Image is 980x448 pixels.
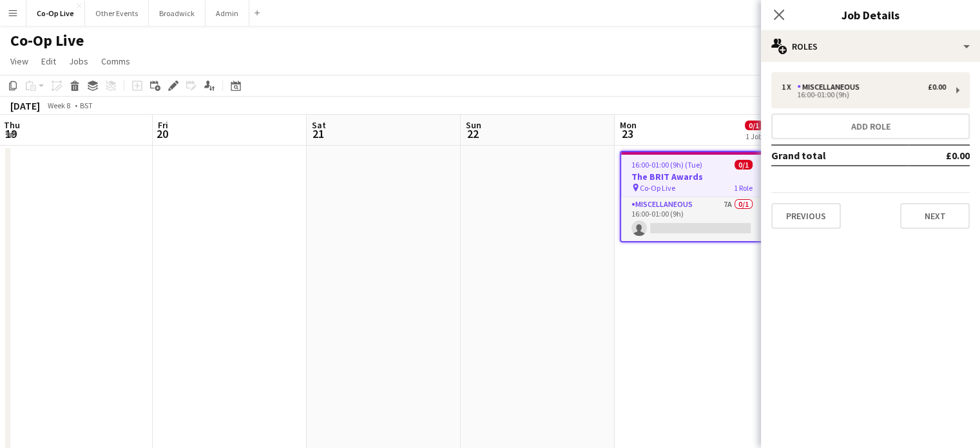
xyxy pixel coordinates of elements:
button: Co-Op Live [26,1,85,26]
span: 16:00-01:00 (9h) (Tue) [631,160,702,170]
a: Jobs [64,53,93,70]
span: 20 [156,126,168,141]
span: Thu [4,119,20,131]
a: View [5,53,34,70]
span: Sat [312,119,326,131]
span: 0/1 [745,121,763,130]
a: Edit [36,53,61,70]
div: 16:00-01:00 (9h) [782,92,946,98]
div: 1 x [782,83,797,92]
span: 0/1 [735,160,753,170]
div: Miscellaneous [797,83,865,92]
button: Admin [206,1,249,26]
button: Broadwick [149,1,206,26]
button: Next [900,203,970,229]
span: Mon [620,119,637,131]
div: Roles [761,31,980,62]
button: Add role [771,113,970,139]
button: Other Events [85,1,149,26]
span: 19 [2,126,20,141]
span: 21 [310,126,326,141]
h3: The BRIT Awards [621,171,763,182]
span: View [10,55,28,67]
div: [DATE] [10,99,40,112]
span: Comms [101,55,130,67]
span: 22 [464,126,481,141]
td: £0.00 [908,145,970,166]
span: Edit [41,55,56,67]
span: Fri [158,119,168,131]
span: 23 [618,126,637,141]
div: £0.00 [928,83,946,92]
h1: Co-Op Live [10,31,84,50]
td: Grand total [771,145,908,166]
span: 1 Role [734,183,753,193]
span: Co-Op Live [640,183,675,193]
app-card-role: Miscellaneous7A0/116:00-01:00 (9h) [621,197,763,241]
h3: Job Details [761,6,980,23]
span: Jobs [69,55,88,67]
span: Sun [466,119,481,131]
span: Week 8 [43,101,75,110]
div: BST [80,101,93,110]
a: Comms [96,53,135,70]
app-job-card: 16:00-01:00 (9h) (Tue)0/1The BRIT Awards Co-Op Live1 RoleMiscellaneous7A0/116:00-01:00 (9h) [620,151,764,242]
div: 1 Job [745,131,762,141]
button: Previous [771,203,841,229]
